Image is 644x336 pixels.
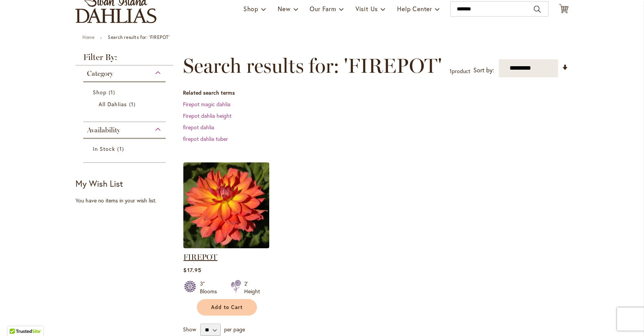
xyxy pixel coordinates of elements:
[183,135,228,142] a: firepot dahlia tuber
[93,145,115,152] span: In Stock
[75,53,173,65] strong: Filter By:
[397,5,432,13] span: Help Center
[109,88,117,96] span: 1
[211,304,243,311] span: Add to Cart
[87,126,120,134] span: Availability
[473,63,494,77] label: Sort by:
[183,124,214,131] a: firepot dahlia
[93,88,158,96] a: Shop
[6,309,27,330] iframe: Launch Accessibility Center
[183,89,569,97] dt: Related search terms
[93,145,158,153] a: In Stock 1
[224,326,245,333] span: per page
[449,65,470,77] p: product
[243,5,258,13] span: Shop
[99,100,127,108] span: All Dahlias
[183,266,201,274] span: $17.95
[75,178,123,189] strong: My Wish List
[197,299,257,316] button: Add to Cart
[183,326,196,333] span: Show
[200,280,221,295] div: 3" Blooms
[75,197,178,204] div: You have no items in your wish list.
[356,5,378,13] span: Visit Us
[87,69,113,78] span: Category
[183,252,217,262] a: FIREPOT
[183,100,230,108] a: Firepot magic dahlia
[82,34,94,40] a: Home
[108,34,169,40] strong: Search results for: 'FIREPOT'
[99,100,152,108] a: All Dahlias
[93,89,107,96] span: Shop
[117,145,126,153] span: 1
[183,242,269,250] a: FIREPOT
[183,54,442,77] span: Search results for: 'FIREPOT'
[449,67,452,75] span: 1
[244,280,260,295] div: 2' Height
[310,5,336,13] span: Our Farm
[129,100,138,108] span: 1
[278,5,290,13] span: New
[183,112,231,119] a: Firepot dahlia height
[183,162,269,248] img: FIREPOT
